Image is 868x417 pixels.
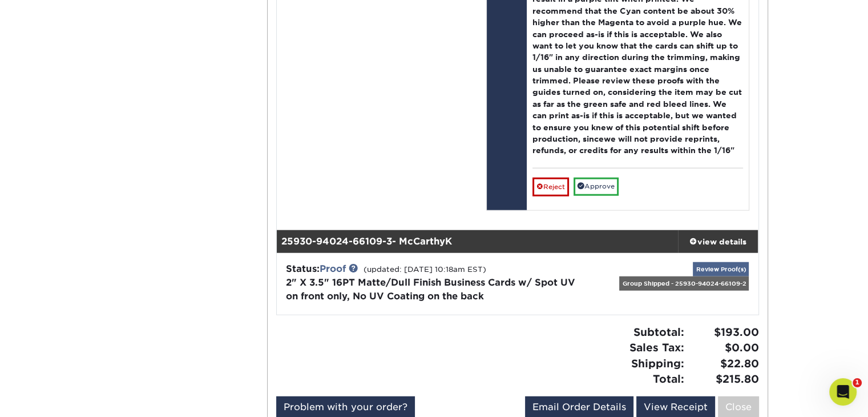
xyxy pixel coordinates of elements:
[853,378,862,387] span: 1
[364,265,486,274] small: (updated: [DATE] 10:18am EST)
[281,236,392,247] strong: 25930-94024-66109-3
[688,356,759,372] span: $22.80
[532,178,569,196] a: Reject
[574,178,619,195] a: Approve
[631,357,684,370] strong: Shipping:
[693,262,749,276] a: Review Proof(s)
[633,326,684,338] strong: Subtotal:
[286,277,575,302] a: 2" X 3.5" 16PT Matte/Dull Finish Business Cards w/ Spot UV on front only, No UV Coating on the back
[688,324,759,340] span: $193.00
[678,230,758,253] a: view details
[619,276,749,291] div: Group Shipped - 25930-94024-66109-2
[688,371,759,387] span: $215.80
[688,340,759,356] span: $0.00
[277,262,597,303] div: Status:
[320,263,346,274] a: Proof
[277,230,678,253] div: - McCarthyK
[653,372,684,385] strong: Total:
[629,341,684,354] strong: Sales Tax:
[829,378,857,406] iframe: Intercom live chat
[532,134,734,155] b: we will not provide reprints, refunds, or credits for any results within the 1/16"
[678,235,758,247] div: view details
